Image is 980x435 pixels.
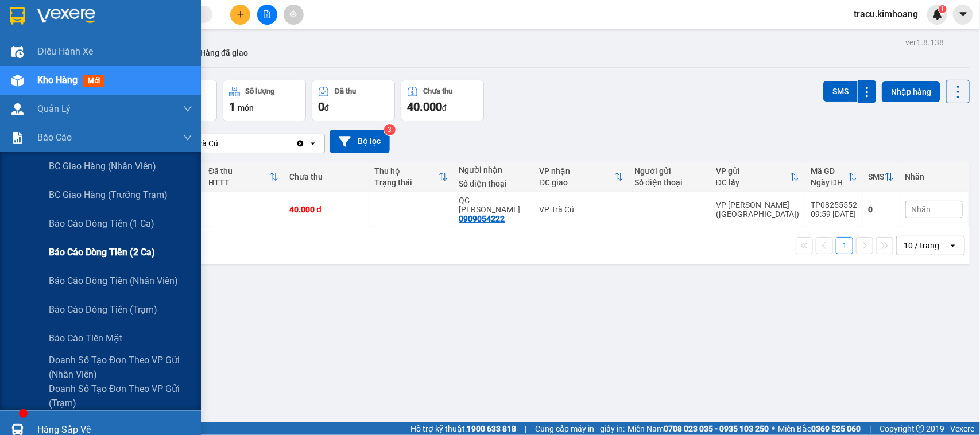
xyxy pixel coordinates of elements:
svg: open [948,241,958,250]
div: Chưa thu [424,87,453,95]
div: QC LÊ PHONG [459,196,528,214]
img: logo-vxr [10,7,25,25]
sup: 1 [939,5,947,13]
button: Chưa thu40.000đ [401,80,484,121]
span: Nhãn [912,205,931,214]
div: Người gửi [635,166,704,176]
sup: 3 [384,124,396,135]
span: Kho hàng [37,75,78,86]
img: warehouse-icon [11,75,24,87]
th: Toggle SortBy [863,162,900,192]
div: VP gửi [716,166,790,176]
span: Báo cáo dòng tiền (2 ca) [49,245,155,259]
div: 10 / trang [904,240,939,251]
div: Trạng thái [374,178,439,187]
span: Doanh số tạo đơn theo VP gửi (trạm) [49,382,192,410]
span: down [183,133,192,142]
button: Đã thu0đ [312,80,395,121]
span: Báo cáo dòng tiền (trạm) [49,302,157,317]
span: Báo cáo [37,130,72,145]
span: down [183,104,192,114]
div: 40.000 đ [290,205,363,214]
button: Số lượng1món [223,80,306,121]
div: Đã thu [208,166,269,176]
div: Mã GD [811,166,848,176]
span: đ [324,103,329,112]
button: file-add [257,5,277,25]
div: HTTT [208,178,269,187]
div: ĐC lấy [716,178,790,187]
div: Số lượng [246,87,275,95]
strong: 1900 633 818 [467,424,516,433]
span: Doanh số tạo đơn theo VP gửi (nhân viên) [49,353,192,382]
span: mới [83,75,104,87]
svg: Clear value [296,139,305,148]
span: BC giao hàng (trưởng trạm) [49,188,168,202]
span: BC giao hàng (nhân viên) [49,159,156,173]
th: Toggle SortBy [710,162,805,192]
span: copyright [916,425,924,433]
th: Toggle SortBy [203,162,284,192]
button: plus [230,5,250,25]
img: icon-new-feature [932,9,943,20]
div: 0909054222 [459,214,505,223]
span: plus [237,10,245,18]
div: 0 [869,205,894,214]
th: Toggle SortBy [533,162,629,192]
div: Số điện thoại [459,179,528,188]
span: Báo cáo dòng tiền (nhân viên) [49,274,178,288]
span: Điều hành xe [37,44,93,59]
button: Hàng đã giao [191,39,257,67]
div: Chưa thu [290,172,363,181]
input: Selected VP Trà Cú. [219,138,220,149]
button: 1 [836,237,853,254]
div: SMS [869,172,885,181]
span: Báo cáo tiền mặt [49,331,122,345]
div: VP [PERSON_NAME] ([GEOGRAPHIC_DATA]) [716,200,799,219]
div: VP nhận [539,166,614,176]
strong: 0708 023 035 - 0935 103 250 [664,424,769,433]
div: Số điện thoại [635,178,704,187]
span: aim [289,10,297,18]
img: solution-icon [11,132,24,144]
img: warehouse-icon [11,103,24,115]
th: Toggle SortBy [369,162,454,192]
button: caret-down [953,5,973,25]
button: Nhập hàng [882,81,940,102]
span: 0 [318,100,324,114]
span: file-add [263,10,271,18]
img: warehouse-icon [11,46,24,58]
span: Miền Bắc [778,422,861,435]
div: Thu hộ [374,166,439,176]
span: 1 [229,100,235,114]
span: Quản Lý [37,102,71,116]
div: Ngày ĐH [811,178,848,187]
div: 09:59 [DATE] [811,209,857,219]
span: | [869,422,871,435]
div: ĐC giao [539,178,614,187]
span: Cung cấp máy in - giấy in: [535,422,625,435]
span: Hỗ trợ kỹ thuật: [410,422,516,435]
button: Bộ lọc [330,130,390,153]
div: VP Trà Cú [539,205,623,214]
span: Miền Nam [627,422,769,435]
th: Toggle SortBy [805,162,863,192]
div: TP08255552 [811,200,857,209]
span: 1 [940,5,944,13]
span: 40.000 [407,100,442,114]
div: ver 1.8.138 [905,36,944,49]
span: Báo cáo dòng tiền (1 ca) [49,216,154,231]
span: | [525,422,526,435]
svg: open [308,139,317,148]
div: Đã thu [335,87,356,95]
button: aim [284,5,304,25]
span: đ [442,103,447,112]
button: SMS [823,81,858,102]
strong: 0369 525 060 [811,424,861,433]
div: Người nhận [459,165,528,174]
span: caret-down [958,9,969,20]
span: ⚪️ [772,426,775,431]
div: Nhãn [905,172,963,181]
span: món [238,103,254,112]
span: tracu.kimhoang [845,7,927,21]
